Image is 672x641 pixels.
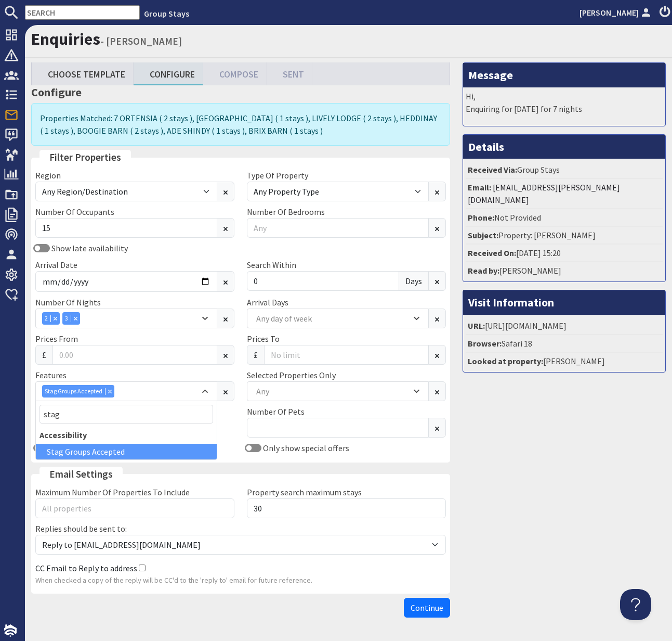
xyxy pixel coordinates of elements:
label: Region [35,170,61,181]
div: Any [254,386,411,397]
a: [EMAIL_ADDRESS][PERSON_NAME][DOMAIN_NAME] [468,182,620,205]
h3: Message [463,63,665,87]
span: £ [247,345,265,365]
strong: URL: [468,320,485,331]
span: translation missing: en.email_settings [49,468,113,480]
label: Number Of Nights [35,297,101,307]
label: Features [35,370,67,380]
input: 0.00 [52,345,217,365]
strong: Looked at property: [468,356,543,366]
input: No limit [264,345,429,365]
div: Properties Matched: 7 ORTENSIA ( 2 stays ), [GEOGRAPHIC_DATA] ( 1 stays ), LIVELY LODGE ( 2 stays... [31,103,450,146]
label: Number Of Pets [247,406,305,417]
label: Prices From [35,334,78,344]
div: Combobox [247,309,429,328]
li: [URL][DOMAIN_NAME] [466,317,663,335]
div: Stag Groups Accepted [42,387,105,396]
div: Stag Groups Accepted [36,444,217,459]
label: Maximum Number Of Properties To Include [35,487,190,497]
li: Property: [PERSON_NAME] [466,227,663,245]
label: Number Of Bedrooms [247,207,325,217]
label: Arrival Date [35,260,77,270]
a: Choose Template [32,62,134,85]
label: CC Email to Reply to address [35,563,137,573]
li: Not Provided [466,209,663,227]
span: £ [35,345,53,365]
a: Compose [203,62,267,85]
label: Show late availability [50,243,128,253]
a: [PERSON_NAME] [579,6,653,19]
input: Any [247,218,429,238]
label: Type Of Property [247,170,308,181]
li: Safari 18 [466,335,663,353]
div: 3 [62,314,71,323]
strong: Received On: [468,248,516,258]
input: 7 [247,271,399,291]
label: Prices To [247,334,280,344]
strong: Phone: [468,212,494,223]
h3: Details [463,135,665,159]
small: - [PERSON_NAME] [100,35,182,47]
strong: Email: [468,182,491,193]
button: Continue [404,598,450,618]
div: 2 [42,314,50,323]
label: Only show special offers [261,443,349,453]
strong: Browser: [468,338,502,349]
img: staytech_i_w-64f4e8e9ee0a9c174fd5317b4b171b261742d2d393467e5bdba4413f4f884c10.svg [4,624,17,637]
div: Combobox [35,381,217,401]
label: Search Within [247,260,296,270]
strong: Subject: [468,230,498,240]
li: [DATE] 15:20 [466,245,663,262]
label: Arrival Days [247,297,288,307]
div: Accessibility [39,429,213,441]
label: Number Of Occupants [35,207,114,217]
div: Combobox [35,309,217,328]
a: Group Stays [144,8,189,19]
span: Days [399,271,429,291]
h3: Visit Information [463,290,665,314]
li: Group Stays [466,161,663,179]
legend: Filter Properties [39,150,131,165]
a: Configure [134,62,203,85]
label: Replies should be sent to: [35,523,127,534]
div: Any day of week [254,313,411,324]
label: Selected Properties Only [247,370,336,380]
input: All properties [35,498,234,518]
label: Property search maximum stays [247,487,362,497]
p: When checked a copy of the reply will be CC'd to the 'reply to' email for future reference. [35,575,446,586]
li: [PERSON_NAME] [466,262,663,279]
div: Combobox [247,381,429,401]
p: Hi, Enquiring for [DATE] for 7 nights [466,90,663,115]
strong: Read by: [468,265,499,276]
strong: Received Via: [468,164,517,175]
h3: Configure [31,85,450,99]
input: Search [39,405,213,424]
input: SEARCH [25,5,140,20]
span: Continue [411,602,443,613]
a: Sent [267,62,312,85]
li: [PERSON_NAME] [466,353,663,369]
iframe: Toggle Customer Support [620,589,651,620]
a: Enquiries [31,29,100,49]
